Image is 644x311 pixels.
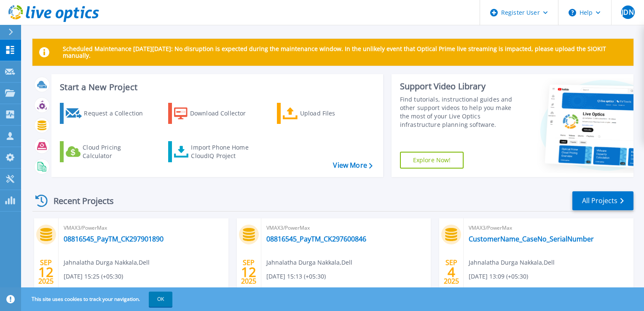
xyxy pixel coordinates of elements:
span: VMAX3/PowerMax [266,223,426,233]
a: Download Collector [168,103,262,124]
span: [DATE] 15:13 (+05:30) [266,272,326,281]
span: [DATE] 13:09 (+05:30) [469,272,528,281]
span: Jahnalatha Durga Nakkala , Dell [64,258,150,267]
a: Cloud Pricing Calculator [60,141,154,162]
span: 12 [241,268,256,276]
span: 12 [38,268,54,276]
span: VMAX3/PowerMax [64,223,223,233]
a: CustomerName_CaseNo_SerialNumber [469,235,594,243]
span: JDN [622,9,633,16]
div: Request a Collection [84,105,151,122]
span: Jahnalatha Durga Nakkala , Dell [266,258,352,267]
p: Scheduled Maintenance [DATE][DATE]: No disruption is expected during the maintenance window. In t... [63,46,627,59]
div: Find tutorials, instructional guides and other support videos to help you make the most of your L... [400,95,521,129]
span: VMAX3/PowerMax [469,223,628,233]
div: SEP 2025 [241,257,257,287]
span: [DATE] 15:25 (+05:30) [64,272,123,281]
div: Support Video Library [400,81,521,92]
div: Download Collector [190,105,258,122]
a: Upload Files [277,103,371,124]
a: Request a Collection [60,103,154,124]
a: 08816545_PayTM_CK297901890 [64,235,164,243]
div: Recent Projects [32,190,125,211]
button: OK [149,292,172,307]
a: All Projects [572,191,633,210]
div: Upload Files [300,105,368,122]
a: View More [333,161,372,169]
span: Jahnalatha Durga Nakkala , Dell [469,258,555,267]
span: 4 [448,268,455,276]
h3: Start a New Project [60,83,372,92]
a: Explore Now! [400,152,464,169]
div: SEP 2025 [443,257,459,287]
a: 08816545_PayTM_CK297600846 [266,235,366,243]
div: Import Phone Home CloudIQ Project [191,143,257,160]
div: Cloud Pricing Calculator [83,143,150,160]
div: SEP 2025 [38,257,54,287]
span: This site uses cookies to track your navigation. [23,292,172,307]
